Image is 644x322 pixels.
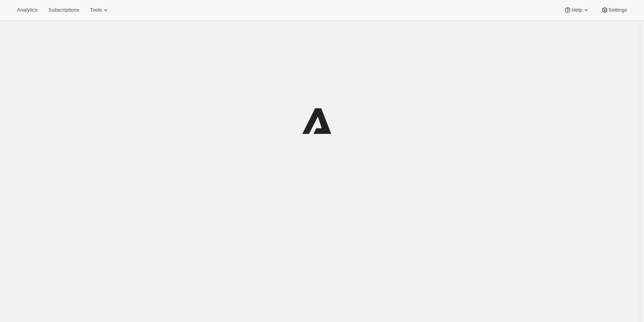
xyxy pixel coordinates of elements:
span: Subscriptions [48,7,79,13]
button: Analytics [12,5,42,15]
span: Settings [609,7,627,13]
button: Tools [85,5,114,15]
button: Settings [596,5,632,15]
button: Subscriptions [44,5,84,15]
span: Analytics [17,7,37,13]
span: Tools [90,7,102,13]
button: Help [559,5,594,15]
span: Help [572,7,582,13]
